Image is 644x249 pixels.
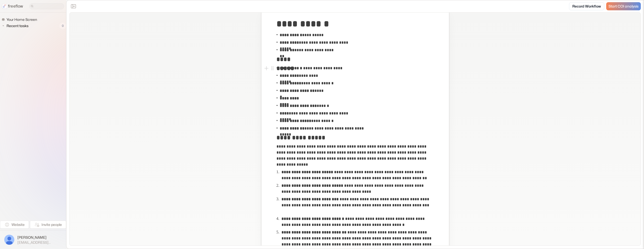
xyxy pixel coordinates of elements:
[2,23,30,29] button: Recent tasks
[30,221,66,229] button: Invite people
[17,240,62,245] span: [EMAIL_ADDRESS][DOMAIN_NAME]
[59,23,66,29] span: 0
[6,17,38,22] span: Your Home Screen
[69,2,77,10] button: Close the sidebar
[263,65,269,71] button: Add block
[4,235,14,245] img: profile
[609,4,638,9] span: Start COI analysis
[3,233,63,246] button: [PERSON_NAME][EMAIL_ADDRESS][DOMAIN_NAME]
[2,3,23,9] a: freeflow
[2,17,39,23] a: Your Home Screen
[17,235,62,240] span: [PERSON_NAME]
[8,3,23,9] p: freeflow
[6,23,30,28] span: Recent tasks
[269,65,275,71] button: Open block menu
[569,2,604,10] a: Record Workflow
[606,2,641,10] a: Start COI analysis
